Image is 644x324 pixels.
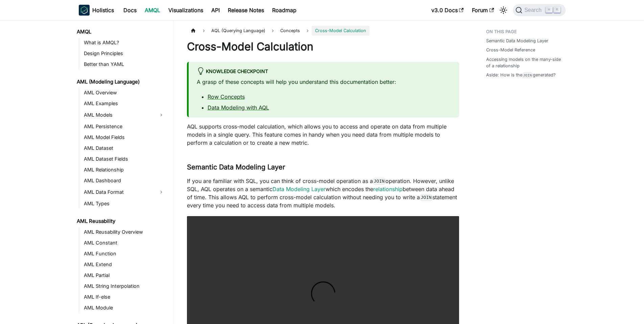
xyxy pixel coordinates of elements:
a: AML Extend [82,260,167,269]
span: Concepts [280,28,300,33]
a: relationship [373,186,403,192]
h1: Cross-Model Calculation [187,40,459,53]
span: Search [522,7,546,13]
h3: Semantic Data Modeling Layer [187,163,459,171]
a: Cross-Model Reference [486,47,535,53]
img: Holistics [79,5,90,16]
a: Roadmap [268,5,301,16]
p: If you are familiar with SQL, you can think of cross-model operation as a operation. However, unl... [187,177,459,209]
a: AML String Interpolation [82,281,167,291]
a: Home page [187,26,200,36]
a: Release Notes [224,5,268,16]
a: AML Relationship [82,165,167,175]
span: Cross-Model Calculation [312,26,369,36]
a: AMQL [75,27,167,37]
p: A grasp of these concepts will help you understand this documentation better: [197,78,451,86]
nav: Breadcrumbs [187,26,459,36]
button: Switch between dark and light mode (currently light mode) [498,5,509,16]
a: Semantic Data Modeling Layer [486,38,548,44]
a: Aside: How is theJOINgenerated? [486,72,556,78]
a: AML (Modeling Language) [75,77,167,87]
a: AML Module [82,303,167,313]
a: Visualizations [164,5,207,16]
a: Data Modeling Layer [272,186,326,192]
p: AQL supports cross-model calculation, which allows you to access and operate on data from multipl... [187,122,459,147]
button: Search (Command+K) [513,4,565,16]
a: AML Examples [82,99,167,108]
a: API [207,5,224,16]
a: AML Function [82,249,167,258]
span: AQL (Querying Language) [208,26,269,36]
a: AML If-else [82,292,167,302]
a: AML Types [82,199,167,208]
kbd: ⌘ [546,7,552,13]
a: AML Dataset Fields [82,154,167,164]
a: HolisticsHolistics [79,5,114,16]
b: Holistics [92,6,114,14]
a: AML Dashboard [82,176,167,185]
a: Design Principles [82,49,167,58]
a: AMQL [141,5,164,16]
a: Better than YAML [82,60,167,69]
a: Docs [119,5,141,16]
kbd: K [554,7,560,13]
a: AML Persistence [82,122,167,131]
a: Row Concepts [208,93,245,100]
button: Expand sidebar category 'AML Models' [155,110,167,120]
nav: Docs sidebar [72,20,173,324]
button: Expand sidebar category 'AML Data Format' [155,187,167,198]
code: JOIN [373,178,386,185]
a: v3.0 Docs [427,5,468,16]
a: AML Dataset [82,143,167,153]
a: AML Constant [82,238,167,248]
a: Concepts [277,26,303,36]
a: Forum [468,5,498,16]
a: Accessing models on the many-side of a relationship [486,56,562,69]
div: Knowledge Checkpoint [197,67,451,76]
a: AML Data Format [82,187,155,198]
a: What is AMQL? [82,38,167,47]
a: AML Reusability Overview [82,227,167,237]
a: AML Models [82,110,155,120]
a: AML Partial [82,271,167,280]
code: JOIN [522,72,533,78]
a: AML Overview [82,88,167,97]
a: Data Modeling with AQL [208,104,269,111]
a: AML Reusability [75,216,167,226]
code: JOIN [420,194,433,201]
a: AML Model Fields [82,133,167,142]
